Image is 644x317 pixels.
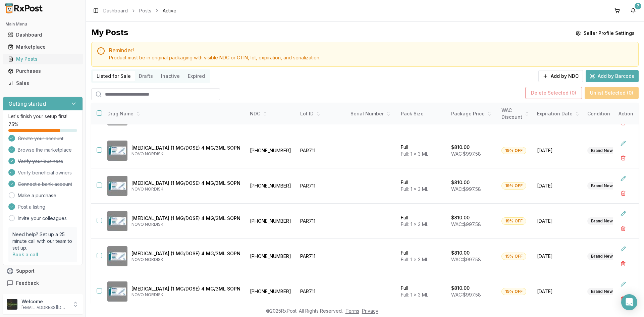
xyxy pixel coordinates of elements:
span: Full: 1 x 3 ML [401,257,428,262]
th: Condition [583,103,634,125]
span: 75 % [8,121,18,128]
p: [EMAIL_ADDRESS][DOMAIN_NAME] [21,305,68,310]
button: Marketplace [3,42,83,52]
div: 19% OFF [501,147,526,154]
a: Posts [139,7,151,14]
td: PAR711 [296,204,346,239]
span: Create your account [18,135,63,142]
span: Verify beneficial owners [18,169,72,176]
td: Full [397,204,447,239]
button: Purchases [3,66,83,76]
div: Brand New [587,253,616,260]
button: Add by NDC [538,70,583,82]
td: PAR711 [296,133,346,168]
p: [MEDICAL_DATA] (1 MG/DOSE) 4 MG/3ML SOPN [131,285,240,292]
img: Ozempic (1 MG/DOSE) 4 MG/3ML SOPN [107,176,127,196]
h2: Main Menu [5,21,80,27]
span: [DATE] [537,288,579,295]
span: [DATE] [537,182,579,189]
p: [MEDICAL_DATA] (1 MG/DOSE) 4 MG/3ML SOPN [131,215,240,222]
button: Edit [617,278,629,290]
div: 19% OFF [501,182,526,190]
button: Feedback [3,277,83,289]
td: [PHONE_NUMBER] [246,274,296,309]
td: Full [397,274,447,309]
span: Connect a bank account [18,181,72,188]
span: WAC: $997.58 [451,186,481,192]
div: Marketplace [8,44,77,50]
button: Expired [184,71,209,82]
a: Terms [345,308,359,314]
button: Edit [617,137,629,149]
p: Let's finish your setup first! [8,113,77,120]
button: Dashboard [3,30,83,40]
p: NOVO NORDISK [131,257,240,262]
button: Delete [617,258,629,270]
td: PAR711 [296,239,346,274]
p: $810.00 [451,285,470,292]
p: NOVO NORDISK [131,151,240,157]
td: [PHONE_NUMBER] [246,133,296,168]
p: [MEDICAL_DATA] (1 MG/DOSE) 4 MG/3ML SOPN [131,250,240,257]
td: [PHONE_NUMBER] [246,168,296,204]
div: Purchases [8,68,77,74]
span: [DATE] [537,218,579,224]
p: NOVO NORDISK [131,187,240,192]
span: Full: 1 x 3 ML [401,151,428,157]
button: Support [3,265,83,277]
h3: Getting started [8,100,46,108]
a: Sales [5,77,80,89]
div: Brand New [587,217,616,225]
td: [PHONE_NUMBER] [246,239,296,274]
span: Active [163,7,176,14]
div: Serial Number [351,110,393,117]
img: RxPost Logo [3,3,46,13]
td: Full [397,239,447,274]
button: Delete [617,293,629,305]
span: [DATE] [537,147,579,154]
p: $810.00 [451,250,470,256]
a: Dashboard [5,29,80,41]
p: [MEDICAL_DATA] (1 MG/DOSE) 4 MG/3ML SOPN [131,145,240,151]
a: Dashboard [103,7,128,14]
button: Edit [617,172,629,184]
div: Brand New [587,288,616,295]
img: Ozempic (1 MG/DOSE) 4 MG/3ML SOPN [107,211,127,231]
button: Edit [617,208,629,220]
span: WAC: $997.58 [451,221,481,227]
div: Package Price [451,110,493,117]
div: My Posts [8,56,77,62]
h5: Reminder! [109,48,633,53]
img: Ozempic (1 MG/DOSE) 4 MG/3ML SOPN [107,246,127,266]
a: Book a call [12,252,38,257]
div: Sales [8,80,77,87]
button: Delete [617,222,629,234]
button: Seller Profile Settings [572,27,639,39]
div: 19% OFF [501,288,526,295]
p: $810.00 [451,179,470,186]
div: WAC Discount [501,107,529,120]
p: NOVO NORDISK [131,222,240,227]
p: $810.00 [451,214,470,221]
p: NOVO NORDISK [131,292,240,298]
div: Brand New [587,182,616,190]
button: 7 [628,5,639,16]
div: Product must be in original packaging with visible NDC or GTIN, lot, expiration, and serialization. [109,54,633,61]
nav: breadcrumb [103,7,176,14]
p: Welcome [21,298,68,305]
button: Sales [3,78,83,89]
span: WAC: $997.58 [451,257,481,262]
div: My Posts [91,27,128,39]
span: WAC: $997.58 [451,292,481,298]
td: PAR711 [296,274,346,309]
button: Delete [617,187,629,199]
a: Purchases [5,65,80,77]
span: Full: 1 x 3 ML [401,292,428,298]
th: Pack Size [397,103,447,125]
span: Verify your business [18,158,63,165]
div: Expiration Date [537,110,579,117]
img: Ozempic (1 MG/DOSE) 4 MG/3ML SOPN [107,281,127,302]
div: NDC [250,110,292,117]
button: Edit [617,243,629,255]
div: Dashboard [8,32,77,38]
